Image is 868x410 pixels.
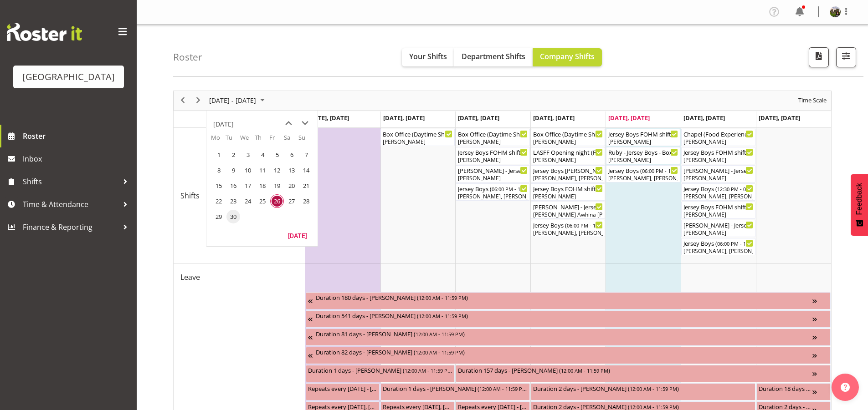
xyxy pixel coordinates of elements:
span: Tuesday, September 2, 2025 [226,148,240,162]
div: Chapel (Food Experience / Party) Cargo Shed ( ) [683,129,753,138]
span: Wednesday, September 10, 2025 [241,163,255,177]
button: Company Shifts [533,48,602,66]
div: Jersey Boys ( ) [458,184,528,193]
span: 06:00 PM - 10:10 PM [717,240,765,247]
div: Unavailability"s event - Duration 180 days - Katrina Luca Begin From Friday, July 4, 2025 at 12:0... [306,292,831,309]
td: Leave resource [174,264,305,291]
span: Leave [180,272,200,283]
span: [DATE], [DATE] [683,114,725,122]
span: 12:00 AM - 11:59 PM [479,385,527,392]
div: Shifts"s event - Box Office (Daytime Shifts) Begin From Thursday, September 25, 2025 at 10:00:00 ... [531,129,605,146]
span: Tuesday, September 23, 2025 [226,194,240,208]
span: [DATE], [DATE] [383,114,425,122]
th: Th [255,133,269,147]
div: Jersey Boys FOHM shift ( ) [608,129,678,138]
span: 06:00 PM - 10:10 PM [567,222,614,229]
span: Department Shifts [462,51,525,61]
div: Unavailability"s event - Duration 81 days - Grace Cavell Begin From Thursday, July 17, 2025 at 12... [306,329,831,346]
div: [PERSON_NAME], [PERSON_NAME], [PERSON_NAME], [PERSON_NAME], [PERSON_NAME], [PERSON_NAME], [PERSON... [608,174,678,182]
div: Ruby - Jersey Boys - Box Office ( ) [608,147,678,157]
span: Thursday, September 25, 2025 [256,194,269,208]
div: Jersey Boys FOHM shift ( ) [458,147,528,157]
div: [PERSON_NAME], [PERSON_NAME], [PERSON_NAME], [PERSON_NAME], [PERSON_NAME], [PERSON_NAME], [PERSON... [533,229,603,237]
span: Friday, September 12, 2025 [270,163,284,177]
button: previous month [280,115,297,132]
span: Feedback [855,183,863,215]
span: 12:00 AM - 11:59 PM [405,367,452,374]
div: [PERSON_NAME] - Jersey Boys - Box Office ( ) [683,220,753,229]
div: Shifts"s event - Jersey Boys Begin From Thursday, September 25, 2025 at 6:00:00 PM GMT+12:00 Ends... [531,220,605,237]
div: Shifts"s event - Bobby-Lea - Jersey Boys - Box Office Begin From Thursday, September 25, 2025 at ... [531,202,605,219]
button: September 2025 [208,95,269,106]
div: Shifts"s event - Jersey Boys Begin From Saturday, September 27, 2025 at 12:30:00 PM GMT+12:00 End... [681,183,755,201]
div: Shifts"s event - Box Office (Daytime Shifts) Begin From Wednesday, September 24, 2025 at 10:00:00... [456,129,530,146]
button: Next [192,95,205,106]
div: previous period [175,91,190,110]
span: Inbox [23,152,132,166]
div: [PERSON_NAME], [PERSON_NAME], [PERSON_NAME], [PERSON_NAME], [PERSON_NAME], [PERSON_NAME] [683,192,753,201]
span: Thursday, September 11, 2025 [256,163,269,177]
div: Shifts"s event - Jersey Boys FOHM shift Begin From Saturday, September 27, 2025 at 5:15:00 PM GMT... [681,202,755,219]
span: Your Shifts [409,51,447,61]
div: Unavailability"s event - Duration 18 days - Renée Hewitt Begin From Sunday, September 28, 2025 at... [756,383,831,400]
div: Shifts"s event - Jersey Boys FOHM shift Begin From Friday, September 26, 2025 at 5:15:00 PM GMT+1... [606,129,680,146]
div: Shifts"s event - Michelle - Jersey Boys - Box Office Begin From Saturday, September 27, 2025 at 5... [681,220,755,237]
div: [PERSON_NAME], [PERSON_NAME] [533,174,603,182]
div: [GEOGRAPHIC_DATA] [22,70,115,84]
th: Fr [269,133,284,147]
div: Duration 81 days - [PERSON_NAME] ( ) [316,329,812,338]
button: Filter Shifts [836,47,856,67]
div: Jersey Boys ( ) [533,220,603,229]
span: Company Shifts [540,51,595,61]
button: Department Shifts [454,48,533,66]
div: Unavailability"s event - Duration 82 days - David Fourie Begin From Wednesday, August 20, 2025 at... [306,347,831,364]
span: Shifts [180,190,200,201]
div: Repeats every [DATE] - [PERSON_NAME] ( ) [308,384,378,393]
button: Your Shifts [402,48,454,66]
th: Sa [284,133,298,147]
div: Shifts"s event - Jersey Boys FOHM shift Begin From Wednesday, September 24, 2025 at 5:15:00 PM GM... [456,147,530,164]
img: Rosterit website logo [7,23,82,41]
div: Box Office (Daytime Shifts) ( ) [533,129,603,138]
span: [DATE] - [DATE] [208,95,257,106]
span: Sunday, September 14, 2025 [299,163,313,177]
td: Shifts resource [174,128,305,264]
div: Jersey Boys ( ) [683,238,753,248]
div: Duration 1 days - [PERSON_NAME] ( ) [308,365,453,375]
div: [PERSON_NAME] - Jersey Boys - Box Office ( ) [683,166,753,175]
span: [DATE], [DATE] [533,114,575,122]
span: Sunday, September 21, 2025 [299,179,313,192]
span: Friday, September 19, 2025 [270,179,284,192]
span: Monday, September 1, 2025 [212,148,226,162]
div: Shifts"s event - Chapel (Food Experience / Party) Cargo Shed Begin From Saturday, September 27, 2... [681,129,755,146]
div: Jersey Boys FOHM shift ( ) [533,184,603,193]
span: Sunday, September 28, 2025 [299,194,313,208]
span: 12:30 PM - 04:30 PM [717,185,765,192]
span: 12:00 AM - 11:59 PM [419,312,466,319]
div: Shifts"s event - Jersey Boys FOHM shift Begin From Saturday, September 27, 2025 at 11:45:00 AM GM... [681,147,755,164]
div: Duration 18 days - [PERSON_NAME] ( ) [759,384,812,393]
span: 12:00 AM - 11:59 PM [630,385,677,392]
div: [PERSON_NAME] [683,156,753,164]
span: Finance & Reporting [23,220,118,234]
th: We [240,133,255,147]
span: Monday, September 29, 2025 [212,210,226,223]
span: Saturday, September 20, 2025 [285,179,298,192]
span: Wednesday, September 3, 2025 [241,148,255,162]
button: Time Scale [797,95,828,106]
span: Tuesday, September 16, 2025 [226,179,240,192]
button: Feedback - Show survey [851,174,868,236]
th: Tu [226,133,240,147]
div: Unavailability"s event - Duration 1 days - Amy Duncanson Begin From Monday, September 22, 2025 at... [306,365,455,382]
img: help-xxl-2.png [841,383,850,392]
div: [PERSON_NAME] [608,138,678,146]
span: Monday, September 8, 2025 [212,163,226,177]
span: Tuesday, September 30, 2025 [226,210,240,223]
button: Download a PDF of the roster according to the set date range. [809,47,829,67]
div: [PERSON_NAME] - Jersey Boys - Box Office ( ) [458,166,528,175]
span: 12:00 AM - 11:59 PM [416,330,463,338]
span: Saturday, September 27, 2025 [285,194,298,208]
span: Roster [23,129,132,143]
div: [PERSON_NAME] [683,229,753,237]
div: Jersey Boys FOHM shift ( ) [683,147,753,157]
